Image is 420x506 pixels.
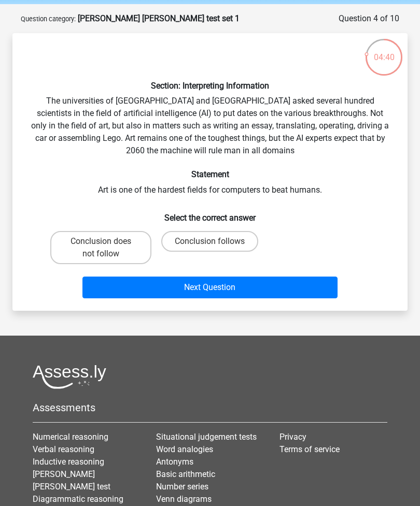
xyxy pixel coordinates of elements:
small: Question category: [21,15,76,23]
a: Terms of service [279,444,340,454]
h5: Assessments [33,401,387,414]
a: Venn diagrams [156,494,212,504]
div: The universities of [GEOGRAPHIC_DATA] and [GEOGRAPHIC_DATA] asked several hundred scientists in t... [17,41,403,302]
label: Conclusion follows [161,231,258,252]
button: Next Question [82,277,338,298]
a: Inductive reasoning [33,457,104,467]
a: Diagrammatic reasoning [33,494,123,504]
strong: [PERSON_NAME] [PERSON_NAME] test set 1 [78,13,240,23]
a: Situational judgement tests [156,432,257,442]
img: Assessly logo [33,365,106,389]
label: Conclusion does not follow [50,231,151,264]
a: Privacy [279,432,306,442]
a: Verbal reasoning [33,444,94,454]
a: Numerical reasoning [33,432,108,442]
h6: Section: Interpreting Information [29,81,391,91]
a: Word analogies [156,444,213,454]
a: Number series [156,482,208,491]
a: [PERSON_NAME] [PERSON_NAME] test [33,469,110,491]
h6: Select the correct answer [29,205,391,223]
div: 04:40 [365,38,403,64]
a: Basic arithmetic [156,469,215,479]
div: Question 4 of 10 [339,12,399,25]
a: Antonyms [156,457,193,467]
h6: Statement [29,169,391,179]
